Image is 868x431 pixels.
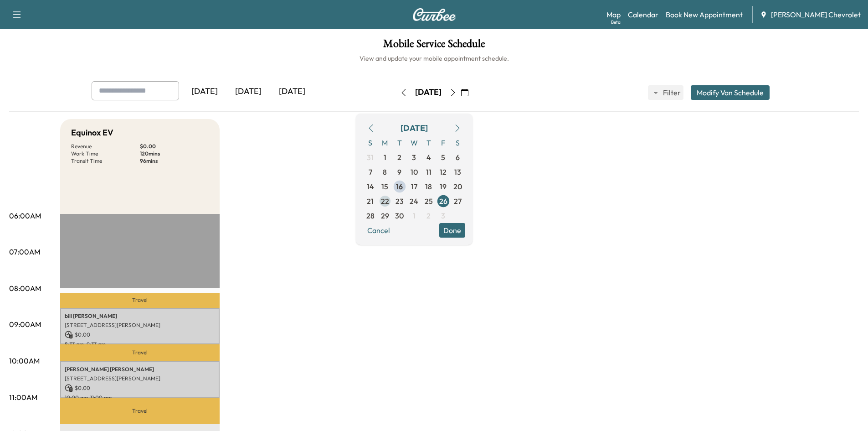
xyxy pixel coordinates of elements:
p: [STREET_ADDRESS][PERSON_NAME] [65,375,215,382]
h5: Equinox EV [71,126,113,139]
p: 07:00AM [9,246,40,257]
p: 96 mins [140,157,209,165]
span: 9 [397,166,401,177]
p: bill [PERSON_NAME] [65,312,215,320]
span: 24 [410,196,418,207]
span: 30 [395,210,404,221]
span: 2 [397,152,401,163]
p: Travel [60,344,220,361]
p: $ 0.00 [65,384,215,392]
span: 1 [384,152,386,163]
p: Work Time [71,150,140,157]
span: Filter [663,87,679,98]
span: 7 [369,166,372,177]
p: $ 0.00 [65,331,215,339]
div: [DATE] [401,122,428,135]
a: Calendar [628,9,658,20]
span: [PERSON_NAME] Chevrolet [771,9,861,20]
span: 17 [411,181,417,192]
span: 5 [441,152,445,163]
span: W [407,135,421,150]
span: S [451,135,465,150]
div: [DATE] [226,81,270,102]
p: 08:00AM [9,283,41,294]
button: Filter [648,85,683,100]
p: [STREET_ADDRESS][PERSON_NAME] [65,322,215,329]
div: Beta [611,19,621,26]
span: 22 [381,196,389,207]
span: S [363,135,378,150]
button: Done [439,223,465,238]
span: 4 [426,152,431,163]
a: MapBeta [606,9,621,20]
p: 09:00AM [9,319,41,330]
span: 12 [440,166,447,177]
button: Cancel [363,223,394,238]
p: 10:00AM [9,355,40,366]
p: 120 mins [140,150,209,157]
span: 31 [367,152,374,163]
span: 15 [381,181,388,192]
p: 8:33 am - 9:33 am [65,341,215,348]
img: Curbee Logo [412,8,456,21]
span: M [378,135,392,150]
span: 27 [454,196,462,207]
span: T [421,135,436,150]
span: 16 [396,181,403,192]
div: [DATE] [270,81,314,102]
span: 3 [441,210,445,221]
span: 2 [426,210,431,221]
span: 21 [367,196,374,207]
span: 26 [439,196,447,207]
span: 19 [440,181,447,192]
span: 25 [425,196,433,207]
p: Travel [60,293,220,307]
p: Revenue [71,143,140,150]
div: [DATE] [415,87,442,98]
span: 14 [367,181,374,192]
p: $ 0.00 [140,143,209,150]
p: 11:00AM [9,392,37,403]
span: 29 [381,210,389,221]
span: 6 [456,152,460,163]
div: [DATE] [183,81,226,102]
span: 28 [366,210,375,221]
p: Travel [60,398,220,424]
span: 13 [454,166,461,177]
span: 11 [426,166,431,177]
p: 10:00 am - 11:00 am [65,394,215,401]
button: Modify Van Schedule [691,85,770,100]
span: 10 [411,166,418,177]
span: T [392,135,407,150]
h6: View and update your mobile appointment schedule. [9,54,859,63]
span: 1 [413,210,416,221]
span: 3 [412,152,416,163]
span: 23 [395,196,404,207]
h1: Mobile Service Schedule [9,38,859,54]
span: 18 [425,181,432,192]
span: 20 [453,181,462,192]
span: F [436,135,451,150]
a: Book New Appointment [666,9,743,20]
p: [PERSON_NAME] [PERSON_NAME] [65,366,215,373]
span: 8 [383,166,387,177]
p: 06:00AM [9,210,41,221]
p: Transit Time [71,157,140,165]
